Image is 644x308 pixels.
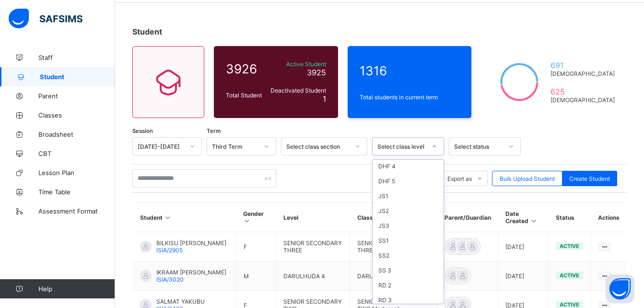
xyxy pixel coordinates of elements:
[276,261,350,291] td: DARULHUDA 4
[569,175,610,182] span: Create Student
[373,248,444,263] div: SS2
[550,96,615,104] span: [DEMOGRAPHIC_DATA]
[269,60,326,68] span: Active Student
[454,143,503,150] div: Select status
[138,143,184,150] div: [DATE]-[DATE]
[212,143,258,150] div: Third Term
[360,94,460,101] span: Total students in current term
[38,285,115,293] span: Help
[550,70,615,77] span: [DEMOGRAPHIC_DATA]
[236,232,276,261] td: F
[360,63,460,78] span: 1316
[132,128,153,134] span: Session
[156,247,183,254] span: ISIA/2905
[156,269,226,276] span: IKRAAM [PERSON_NAME]
[550,87,615,96] span: 625
[156,298,205,305] span: SALMAT YAKUBU
[269,87,326,94] span: Deactivated Student
[323,94,326,104] span: 1
[38,207,115,215] span: Assessment Format
[243,217,251,225] i: Sort in Ascending Order
[38,54,115,61] span: Staff
[236,203,276,232] th: Gender
[307,68,326,77] span: 3925
[38,111,115,119] span: Classes
[549,203,591,232] th: Status
[226,61,264,76] span: 3926
[350,203,437,232] th: Class
[38,188,115,196] span: Time Table
[498,203,549,232] th: Date Created
[350,261,437,291] td: DARULHUDA 4 Maqdis
[38,169,115,177] span: Lesson Plan
[156,239,226,247] span: BILKISU [PERSON_NAME]
[498,261,549,291] td: [DATE]
[373,159,444,174] div: DHF 4
[40,73,115,81] span: Student
[560,272,579,279] span: active
[38,92,115,100] span: Parent
[286,143,350,150] div: Select class section
[276,203,350,232] th: Level
[373,203,444,218] div: JS2
[350,232,437,261] td: SENIOR SECONDARY THREE Makkah
[223,89,267,101] div: Total Student
[38,150,115,157] span: CBT
[500,175,555,182] span: Bulk Upload Student
[373,278,444,293] div: RD 2
[207,128,221,134] span: Term
[437,203,498,232] th: Parent/Guardian
[373,263,444,278] div: SS 3
[164,214,172,221] i: Sort in Ascending Order
[276,232,350,261] td: SENIOR SECONDARY THREE
[447,175,472,182] span: Export as
[591,203,627,232] th: Actions
[38,130,115,138] span: Broadsheet
[373,233,444,248] div: SS1
[606,274,634,303] button: Open asap
[373,218,444,233] div: JS3
[133,203,236,232] th: Student
[373,293,444,308] div: RD 3
[498,232,549,261] td: [DATE]
[550,60,615,70] span: 691
[132,27,162,36] span: Student
[156,276,184,283] span: ISIA/3020
[530,217,538,225] i: Sort in Ascending Order
[560,301,579,308] span: active
[373,174,444,189] div: DHF 5
[373,189,444,203] div: JS1
[236,261,276,291] td: M
[560,243,579,249] span: active
[377,143,426,150] div: Select class level
[9,9,82,29] img: safsims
